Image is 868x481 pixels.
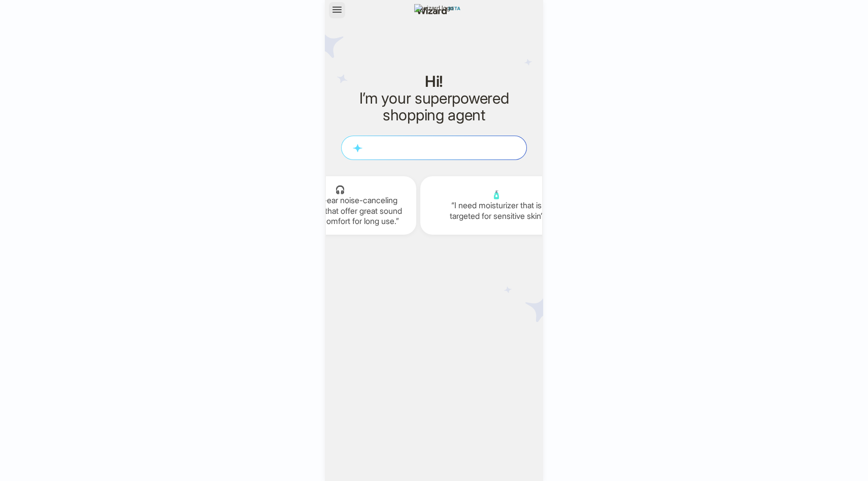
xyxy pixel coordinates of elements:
[428,200,564,221] q: I need moisturizer that is targeted for sensitive skin
[420,176,573,235] div: 🧴I need moisturizer that is targeted for sensitive skin
[272,195,408,227] q: Need over-ear noise-canceling headphones that offer great sound quality and comfort for long use.
[264,176,416,235] div: 🎧Need over-ear noise-canceling headphones that offer great sound quality and comfort for long use.
[414,4,454,85] img: wizard logo
[428,189,564,200] span: 🧴
[341,73,527,90] h1: Hi!
[272,184,408,195] span: 🎧
[341,90,527,123] h2: I’m your superpowered shopping agent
